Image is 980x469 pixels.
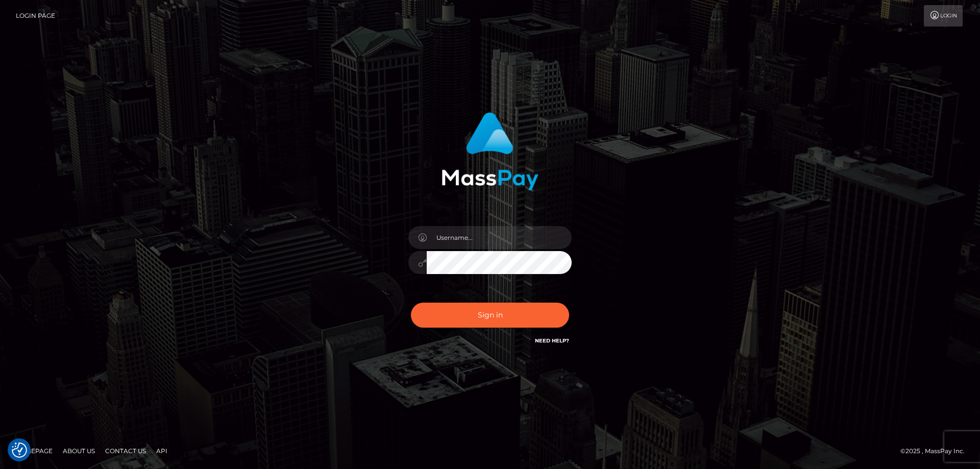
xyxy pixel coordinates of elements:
[411,303,569,328] button: Sign in
[12,442,27,458] button: Consent Preferences
[59,443,99,459] a: About Us
[427,226,572,249] input: Username...
[11,443,57,459] a: Homepage
[442,112,538,190] img: MassPay Login
[152,443,171,459] a: API
[16,5,55,27] a: Login Page
[101,443,150,459] a: Contact Us
[924,5,963,27] a: Login
[535,337,569,344] a: Need Help?
[12,442,27,458] img: Revisit consent button
[900,446,972,457] div: © 2025 , MassPay Inc.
